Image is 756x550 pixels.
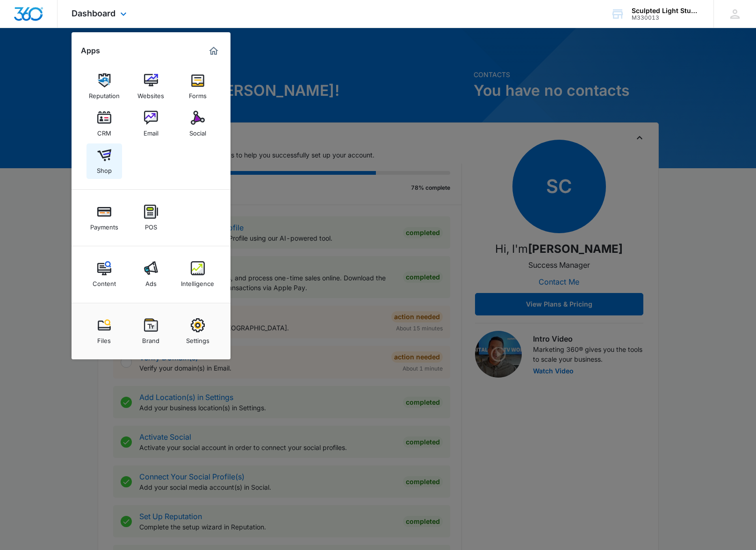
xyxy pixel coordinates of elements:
[133,257,169,292] a: Ads
[180,106,216,142] a: Social
[133,106,169,142] a: Email
[189,87,207,100] div: Forms
[145,219,157,231] div: POS
[180,257,216,292] a: Intelligence
[72,8,115,18] span: Dashboard
[133,314,169,349] a: Brand
[137,87,164,100] div: Websites
[86,143,122,179] a: Shop
[632,14,700,21] div: account id
[181,275,214,287] div: Intelligence
[145,275,157,287] div: Ads
[142,332,159,344] div: Brand
[186,332,209,344] div: Settings
[86,106,122,142] a: CRM
[97,125,111,137] div: CRM
[90,219,118,231] div: Payments
[133,200,169,236] a: POS
[180,314,216,349] a: Settings
[86,69,122,104] a: Reputation
[97,332,111,344] div: Files
[180,69,216,104] a: Forms
[93,275,116,287] div: Content
[86,314,122,349] a: Files
[144,125,158,137] div: Email
[89,87,120,100] div: Reputation
[86,200,122,236] a: Payments
[86,257,122,292] a: Content
[133,69,169,104] a: Websites
[632,7,700,14] div: account name
[97,162,112,174] div: Shop
[81,46,100,55] h2: Apps
[206,43,221,58] a: Marketing 360® Dashboard
[189,125,206,137] div: Social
